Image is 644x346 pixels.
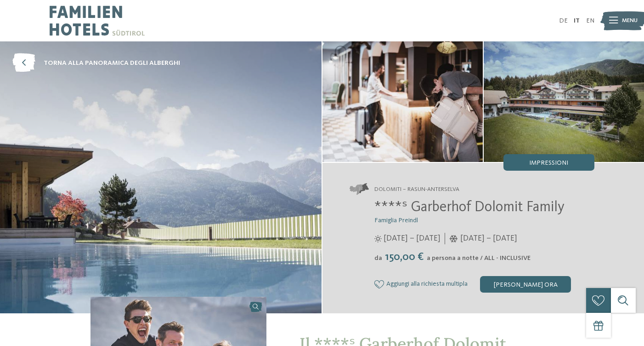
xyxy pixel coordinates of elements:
a: DE [559,17,568,24]
span: 150,00 € [383,252,426,263]
span: torna alla panoramica degli alberghi [44,58,180,68]
a: EN [586,17,594,24]
span: a persona a notte / ALL - INCLUSIVE [427,255,531,261]
span: da [374,255,382,261]
a: torna alla panoramica degli alberghi [12,54,180,73]
img: Il family hotel ad Anterselva: un paradiso naturale [322,41,483,162]
i: Orari d'apertura estate [374,235,382,242]
img: Hotel Dolomit Family Resort Garberhof ****ˢ [484,41,644,162]
span: Aggiungi alla richiesta multipla [386,281,468,288]
span: Menu [622,17,638,25]
span: Famiglia Preindl [374,217,418,224]
span: ****ˢ Garberhof Dolomit Family [374,200,565,215]
a: IT [574,17,580,24]
span: [DATE] – [DATE] [384,233,441,244]
span: Dolomiti – Rasun-Anterselva [374,185,459,194]
span: Impressioni [529,160,568,166]
div: [PERSON_NAME] ora [480,276,571,293]
i: Orari d'apertura inverno [449,235,458,242]
span: [DATE] – [DATE] [460,233,517,244]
